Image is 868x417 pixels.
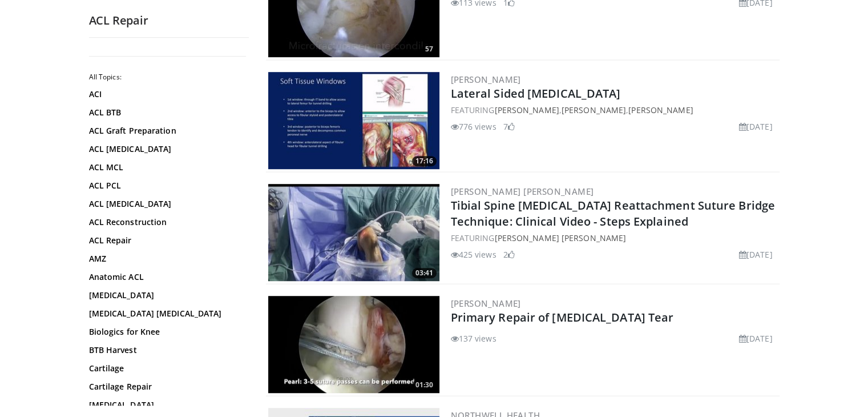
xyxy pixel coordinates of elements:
h2: All Topics: [89,73,246,82]
a: Anatomic ACL [89,271,243,283]
a: Biologics for Knee [89,326,243,338]
li: 776 views [451,121,496,133]
a: [PERSON_NAME] [PERSON_NAME] [451,186,594,197]
a: ACL [MEDICAL_DATA] [89,143,243,155]
a: ACI [89,89,243,100]
a: 17:16 [268,72,439,169]
li: [DATE] [739,248,773,260]
a: Primary Repair of [MEDICAL_DATA] Tear [451,310,674,325]
a: Cartilage [89,363,243,374]
a: ACL Repair [89,235,243,246]
li: 137 views [451,332,496,344]
img: a084a232-a652-4573-9531-89a1786ab7b2.300x170_q85_crop-smart_upscale.jpg [268,184,439,281]
a: Lateral Sided [MEDICAL_DATA] [451,86,621,101]
span: 57 [422,44,437,54]
a: [PERSON_NAME] [PERSON_NAME] [494,232,626,243]
span: 03:41 [412,268,437,278]
span: 01:30 [412,380,437,390]
a: [PERSON_NAME] [494,105,559,115]
a: 03:41 [268,184,439,281]
img: f756abd7-a9a4-49db-8270-64bb55901d54.300x170_q85_crop-smart_upscale.jpg [268,296,439,393]
a: [PERSON_NAME] [628,105,693,115]
li: 425 views [451,248,496,260]
a: BTB Harvest [89,344,243,356]
li: 2 [503,248,515,260]
div: FEATURING , , [451,104,777,116]
li: [DATE] [739,332,773,344]
a: ACL MCL [89,162,243,173]
h2: ACL Repair [89,13,249,28]
a: Tibial Spine [MEDICAL_DATA] Reattachment Suture Bridge Technique: Clinical Video - Steps Explained [451,198,775,229]
a: [PERSON_NAME] [451,298,521,309]
a: 01:30 [268,296,439,393]
a: [MEDICAL_DATA] [MEDICAL_DATA] [89,308,243,319]
a: ACL [MEDICAL_DATA] [89,198,243,210]
a: [MEDICAL_DATA] [89,399,243,411]
li: [DATE] [739,121,773,133]
span: 17:16 [412,156,437,166]
a: ACL PCL [89,180,243,191]
li: 7 [503,121,515,133]
a: [PERSON_NAME] [451,74,521,85]
a: AMZ [89,253,243,264]
a: Cartilage Repair [89,381,243,392]
div: FEATURING [451,232,777,244]
a: ACL Reconstruction [89,216,243,228]
a: ACL Graft Preparation [89,125,243,137]
a: [PERSON_NAME] [562,105,626,115]
a: [MEDICAL_DATA] [89,290,243,301]
a: ACL BTB [89,107,243,118]
img: 7753dcb8-cd07-4147-b37c-1b502e1576b2.300x170_q85_crop-smart_upscale.jpg [268,72,439,169]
